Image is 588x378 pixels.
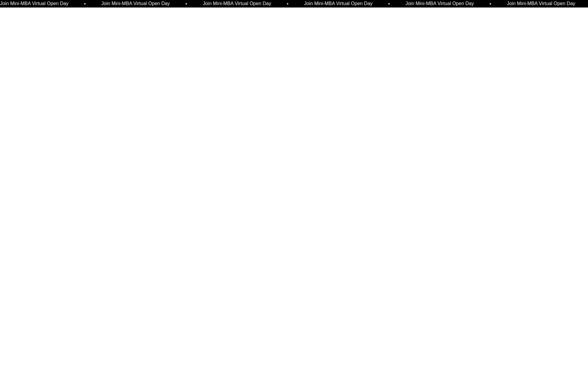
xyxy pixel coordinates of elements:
[489,1,491,6] span: •
[185,1,187,6] span: •
[388,1,390,6] span: •
[84,1,86,6] span: •
[286,1,288,6] span: •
